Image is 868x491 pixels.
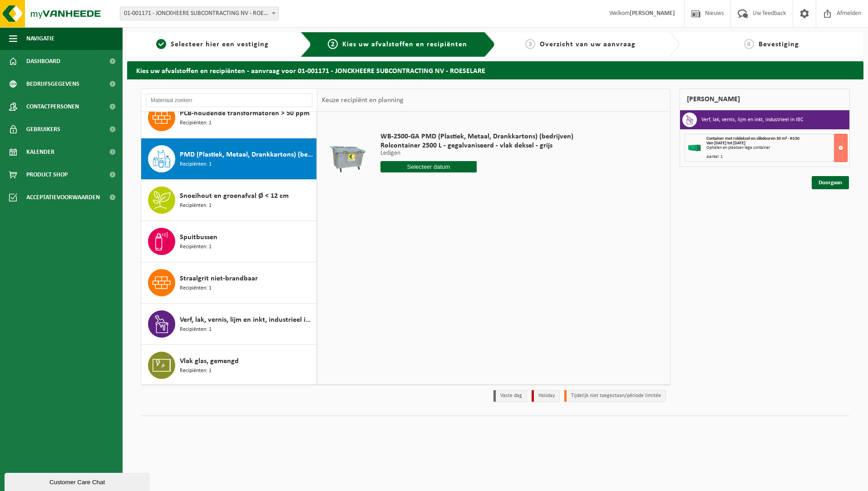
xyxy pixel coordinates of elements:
strong: Van [DATE] tot [DATE] [706,141,745,146]
button: Snoeihout en groenafval Ø < 12 cm Recipiënten: 1 [141,180,317,221]
button: Spuitbussen Recipiënten: 1 [141,221,317,262]
button: Straalgrit niet-brandbaar Recipiënten: 1 [141,262,317,304]
strong: [PERSON_NAME] [630,10,675,17]
div: Aantal: 1 [706,155,848,159]
button: PMD (Plastiek, Metaal, Drankkartons) (bedrijven) Recipiënten: 1 [141,138,317,180]
input: Materiaal zoeken [146,93,312,107]
div: Ophalen en plaatsen lege container [706,146,848,150]
h2: Kies uw afvalstoffen en recipiënten - aanvraag voor 01-001171 - JONCKHEERE SUBCONTRACTING NV - RO... [127,61,863,79]
span: Recipiënten: 1 [180,201,212,210]
a: 1Selecteer hier een vestiging [132,39,293,50]
span: Gebruikers [26,118,60,141]
span: 3 [525,39,535,49]
span: Navigatie [26,27,54,50]
span: 1 [156,39,166,49]
span: 01-001171 - JONCKHEERE SUBCONTRACTING NV - ROESELARE [120,7,278,20]
span: Selecteer hier een vestiging [171,41,269,48]
span: Straalgrit niet-brandbaar [180,273,258,284]
span: Acceptatievoorwaarden [26,186,100,209]
span: WB-2500-GA PMD (Plastiek, Metaal, Drankkartons) (bedrijven) [380,132,573,141]
span: Product Shop [26,163,68,186]
div: [PERSON_NAME] [680,88,850,110]
span: PMD (Plastiek, Metaal, Drankkartons) (bedrijven) [180,149,314,160]
h3: Verf, lak, vernis, lijm en inkt, industrieel in IBC [701,113,803,127]
span: Recipiënten: 1 [180,367,212,375]
li: Holiday [532,390,560,402]
span: Snoeihout en groenafval Ø < 12 cm [180,191,289,201]
span: 01-001171 - JONCKHEERE SUBCONTRACTING NV - ROESELARE [120,7,279,20]
span: Recipiënten: 1 [180,119,212,128]
span: Contactpersonen [26,95,79,118]
li: Tijdelijk niet toegestaan/période limitée [564,390,666,402]
p: Ledigen [380,150,573,157]
span: Vlak glas, gemengd [180,356,239,367]
button: Verf, lak, vernis, lijm en inkt, industrieel in IBC Recipiënten: 1 [141,304,317,345]
a: Doorgaan [812,176,849,189]
span: Recipiënten: 1 [180,284,212,293]
li: Vaste dag [493,390,527,402]
span: Rolcontainer 2500 L - gegalvaniseerd - vlak deksel - grijs [380,141,573,150]
button: PCB-houdende transformatoren > 50 ppm Recipiënten: 1 [141,97,317,138]
iframe: chat widget [5,471,152,491]
span: Recipiënten: 1 [180,243,212,251]
button: Vlak glas, gemengd Recipiënten: 1 [141,345,317,386]
span: Container met roldeksel en slibdeuren 30 m³ - RS30 [706,136,799,141]
span: Dashboard [26,50,60,73]
span: Recipiënten: 1 [180,325,212,334]
div: Keuze recipiënt en planning [317,89,408,112]
span: Spuitbussen [180,232,217,243]
span: Verf, lak, vernis, lijm en inkt, industrieel in IBC [180,314,314,325]
span: Kies uw afvalstoffen en recipiënten [342,41,467,48]
span: Recipiënten: 1 [180,160,212,169]
span: Bevestiging [759,41,799,48]
span: Overzicht van uw aanvraag [540,41,636,48]
span: Kalender [26,141,54,163]
span: PCB-houdende transformatoren > 50 ppm [180,108,310,119]
span: Bedrijfsgegevens [26,73,79,95]
span: 4 [744,39,754,49]
input: Selecteer datum [380,161,477,172]
span: 2 [328,39,338,49]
